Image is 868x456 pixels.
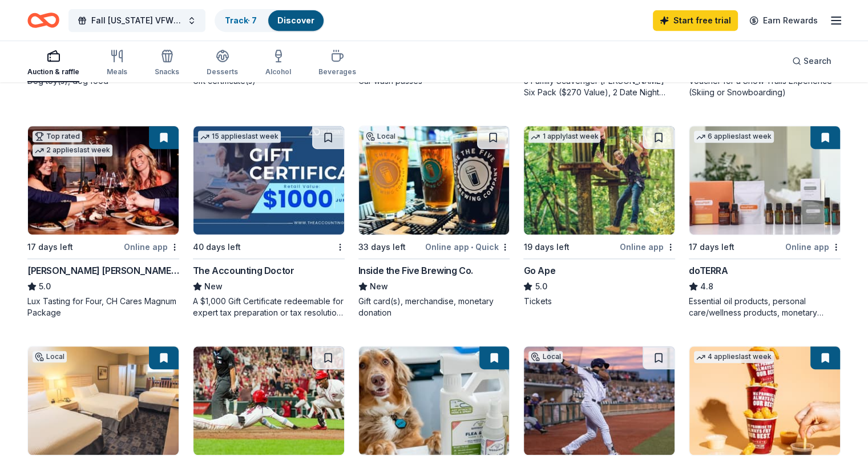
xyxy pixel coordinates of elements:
a: Start free trial [653,10,738,31]
img: Image for The Accounting Doctor [193,126,344,235]
a: Discover [277,15,314,25]
a: Earn Rewards [742,10,825,31]
div: 33 days left [358,240,406,254]
button: Desserts [207,45,238,82]
button: Track· 7Discover [215,9,325,32]
span: Search [804,54,831,68]
div: Lux Tasting for Four, CH Cares Magnum Package [27,296,179,318]
img: Image for Inside the Five Brewing Co. [359,126,510,235]
div: Tickets [523,296,675,307]
img: Image for doTERRA [689,126,840,235]
div: Meals [107,67,127,76]
div: Online app [785,240,841,254]
img: Image for Lake Erie Crushers [524,346,675,455]
div: doTERRA [689,264,728,277]
div: 4 applies last week [694,351,774,363]
a: Image for The Accounting Doctor15 applieslast week40 days leftThe Accounting DoctorNewA $1,000 Gi... [193,126,345,318]
div: Local [364,131,398,142]
div: Local [33,351,67,362]
span: • [471,243,473,252]
div: 17 days left [27,240,73,254]
div: 3 Family Scavenger [PERSON_NAME] Six Pack ($270 Value), 2 Date Night Scavenger [PERSON_NAME] Two ... [523,75,675,98]
div: The Accounting Doctor [193,264,294,277]
a: Image for Go Ape1 applylast week19 days leftOnline appGo Ape5.0Tickets [523,126,675,307]
div: 19 days left [523,240,569,254]
img: Image for Cincinnati Reds [193,346,344,455]
img: Image for Cooper's Hawk Winery and Restaurants [28,126,179,235]
img: Image for Maumee Bay Lodge & Conference Center [28,346,179,455]
div: 2 applies last week [33,144,112,156]
div: Inside the Five Brewing Co. [358,264,473,277]
span: 4.8 [700,280,713,293]
img: Image for Wondercide [359,346,510,455]
span: Fall [US_STATE] VFW Auxiliary District 1 Fundraiser [91,14,183,27]
button: Meals [107,45,127,82]
span: 5.0 [535,280,547,293]
a: Image for Cooper's Hawk Winery and RestaurantsTop rated2 applieslast week17 days leftOnline app[P... [27,126,179,318]
div: Beverages [318,67,356,76]
a: Home [27,7,59,34]
div: Online app Quick [425,240,510,254]
img: Image for Sheetz [689,346,840,455]
div: 40 days left [193,240,241,254]
span: New [204,280,223,293]
span: 5.0 [39,280,51,293]
div: Local [528,351,563,362]
div: Desserts [207,67,238,76]
div: Snacks [155,67,179,76]
div: A $1,000 Gift Certificate redeemable for expert tax preparation or tax resolution services—recipi... [193,296,345,318]
div: 15 applies last week [198,131,281,143]
a: Image for doTERRA6 applieslast week17 days leftOnline appdoTERRA4.8Essential oil products, person... [689,126,841,318]
img: Image for Go Ape [524,126,675,235]
button: Fall [US_STATE] VFW Auxiliary District 1 Fundraiser [68,9,205,32]
div: Online app [124,240,179,254]
div: Auction & raffle [27,67,79,76]
button: Snacks [155,45,179,82]
div: 6 applies last week [694,131,774,143]
div: Gift card(s), merchandise, monetary donation [358,296,510,318]
span: New [370,280,388,293]
button: Beverages [318,45,356,82]
div: Essential oil products, personal care/wellness products, monetary donations [689,296,841,318]
div: [PERSON_NAME] [PERSON_NAME] Winery and Restaurants [27,264,179,277]
a: Image for Inside the Five Brewing Co.Local33 days leftOnline app•QuickInside the Five Brewing Co.... [358,126,510,318]
button: Search [783,50,841,72]
div: Voucher for a Snow Trails Experience (Skiing or Snowboarding) [689,75,841,98]
button: Auction & raffle [27,45,79,82]
a: Track· 7 [225,15,257,25]
div: 1 apply last week [528,131,600,143]
button: Alcohol [265,45,291,82]
div: Online app [620,240,675,254]
div: 17 days left [689,240,734,254]
div: Go Ape [523,264,555,277]
div: Top rated [33,131,82,142]
div: Alcohol [265,67,291,76]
